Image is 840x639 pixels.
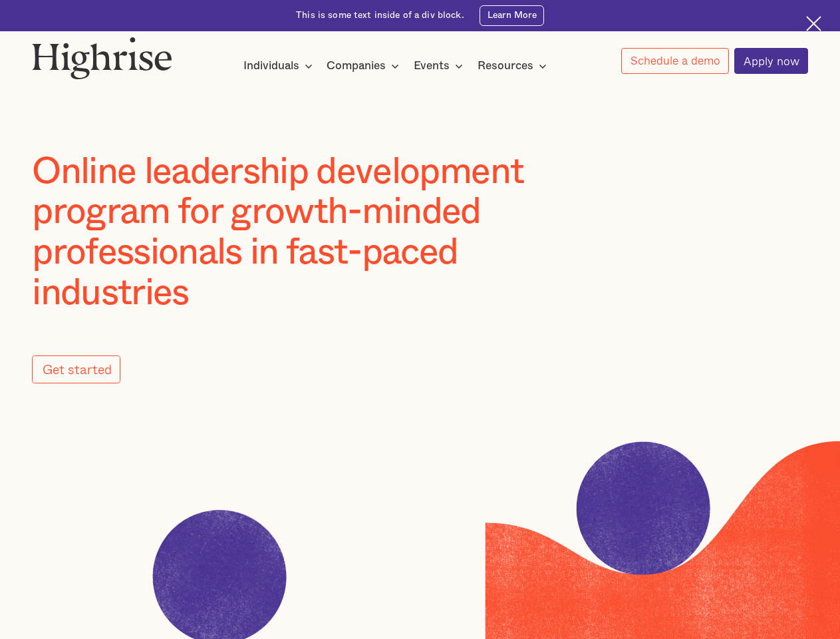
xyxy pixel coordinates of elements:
[414,58,467,74] div: Events
[327,58,386,74] div: Companies
[296,9,464,22] div: This is some text inside of a div block.
[478,58,533,74] div: Resources
[327,58,403,74] div: Companies
[478,58,551,74] div: Resources
[414,58,450,74] div: Events
[32,152,598,314] h1: Online leadership development program for growth-minded professionals in fast-paced industries
[480,5,543,26] a: Learn More
[243,58,317,74] div: Individuals
[806,16,821,31] img: Cross icon
[621,48,729,74] a: Schedule a demo
[243,58,299,74] div: Individuals
[734,48,808,74] a: Apply now
[32,37,172,79] img: Highrise logo
[32,355,120,383] a: Get started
